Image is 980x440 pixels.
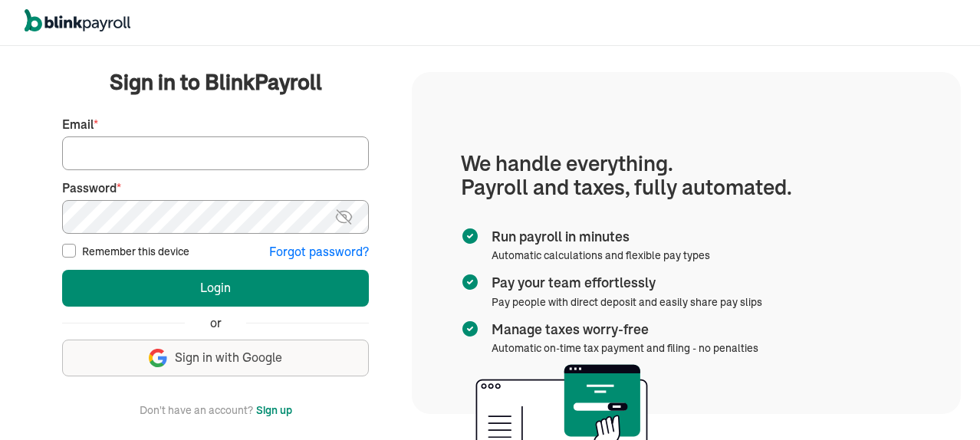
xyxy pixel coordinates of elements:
[492,227,704,247] span: Run payroll in minutes
[461,273,479,291] img: checkmark
[492,248,710,262] span: Automatic calculations and flexible pay types
[256,401,292,419] button: Sign up
[492,341,758,355] span: Automatic on-time tax payment and filing - no penalties
[140,401,253,419] span: Don't have an account?
[210,314,222,332] span: or
[149,349,167,367] img: google
[62,179,369,197] label: Password
[62,340,369,376] button: Sign in with Google
[492,295,762,309] span: Pay people with direct deposit and easily share pay slips
[269,243,369,261] button: Forgot password?
[62,136,369,170] input: Your email address
[62,116,369,133] label: Email
[492,320,752,340] span: Manage taxes worry-free
[492,273,756,293] span: Pay your team effortlessly
[82,244,189,259] label: Remember this device
[461,227,479,245] img: checkmark
[62,270,369,307] button: Login
[334,208,354,226] img: eye
[461,320,479,338] img: checkmark
[110,67,322,97] span: Sign in to BlinkPayroll
[25,9,130,32] img: logo
[175,349,282,366] span: Sign in with Google
[461,152,912,199] h1: We handle everything. Payroll and taxes, fully automated.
